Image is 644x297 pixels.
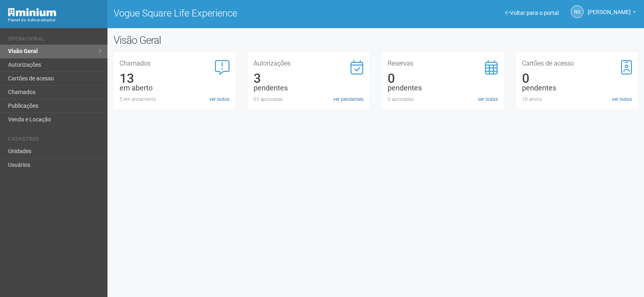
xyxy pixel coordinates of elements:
[254,96,363,103] div: 63 aprovadas
[612,96,632,103] a: ver todos
[254,84,363,92] div: pendentes
[522,96,632,103] div: 18 ativos
[120,84,229,92] div: em aberto
[8,136,101,145] li: Cadastros
[388,96,497,103] div: 0 aprovadas
[8,16,101,24] div: Painel do Administrador
[254,60,363,67] h3: Autorizações
[388,75,497,82] div: 0
[333,96,363,103] a: ver pendentes
[114,34,325,46] h2: Visão Geral
[120,75,229,82] div: 13
[588,1,631,15] span: Nicolle Silva
[8,8,56,16] img: Minium
[522,60,632,67] h3: Cartões de acesso
[522,84,632,92] div: pendentes
[120,96,229,103] div: 5 em andamento
[505,10,559,16] a: Voltar para o portal
[478,96,498,103] a: ver todas
[522,75,632,82] div: 0
[254,75,363,82] div: 3
[120,60,229,67] h3: Chamados
[8,36,101,45] li: Operacional
[209,96,229,103] a: ver todos
[388,60,497,67] h3: Reservas
[388,84,497,92] div: pendentes
[571,5,584,18] a: NS
[114,8,370,18] h1: Vogue Square Life Experience
[588,10,636,16] a: [PERSON_NAME]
